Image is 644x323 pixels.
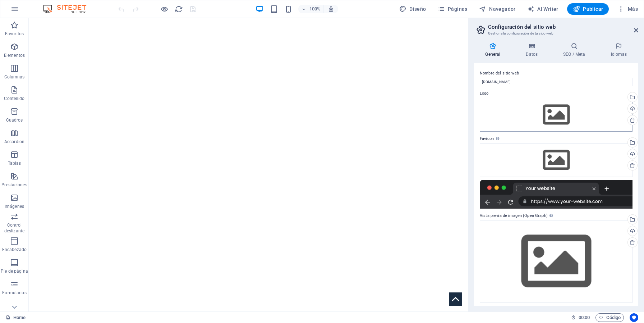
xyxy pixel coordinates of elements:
[552,42,599,58] h4: SEO / Meta
[309,5,321,13] h6: 100%
[174,5,183,13] button: reload
[480,135,632,143] label: Favicon
[396,3,429,15] div: Diseño (Ctrl+Alt+Y)
[4,53,25,58] p: Elementos
[399,5,426,13] span: Diseño
[480,69,632,78] label: Nombre del sitio web
[4,74,25,80] p: Columnas
[480,98,632,132] div: Selecciona archivos del administrador de archivos, de la galería de fotos o carga archivo(s)
[584,315,585,320] span: :
[5,31,24,37] p: Favoritos
[476,3,519,15] button: Navegador
[567,3,609,15] button: Publicar
[175,5,183,13] i: Volver a cargar página
[328,6,334,12] i: Al redimensionar, ajustar el nivel de zoom automáticamente para ajustarse al dispositivo elegido.
[480,211,632,220] label: Vista previa de imagen (Open Graph)
[2,247,27,253] p: Encabezado
[579,313,590,322] span: 00 00
[6,313,26,322] a: Haz clic para cancelar la selección y doble clic para abrir páginas
[571,313,590,322] h6: Tiempo de la sesión
[524,3,561,15] button: AI Writer
[599,42,638,58] h4: Idiomas
[480,220,632,302] div: Selecciona archivos del administrador de archivos, de la galería de fotos o carga archivo(s)
[4,139,24,145] p: Accordion
[1,268,28,274] p: Pie de página
[396,3,429,15] button: Diseño
[474,42,515,58] h4: General
[8,160,21,166] p: Tablas
[5,204,24,209] p: Imágenes
[617,5,638,13] span: Más
[615,3,641,15] button: Más
[488,30,624,37] h3: Gestiona la configuración de tu sitio web
[480,89,632,98] label: Logo
[480,78,632,86] input: Nombre...
[527,5,558,13] span: AI Writer
[480,143,632,177] div: Selecciona archivos del administrador de archivos, de la galería de fotos o carga archivo(s)
[630,313,638,322] button: Usercentrics
[435,3,470,15] button: Páginas
[599,313,621,322] span: Código
[595,313,624,322] button: Código
[6,117,23,123] p: Cuadros
[1,182,27,188] p: Prestaciones
[298,5,324,13] button: 100%
[515,42,552,58] h4: Datos
[438,5,468,13] span: Páginas
[4,96,24,101] p: Contenido
[2,290,26,296] p: Formularios
[41,5,95,13] img: Editor Logo
[479,5,516,13] span: Navegador
[573,5,603,13] span: Publicar
[488,24,638,30] h2: Configuración del sitio web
